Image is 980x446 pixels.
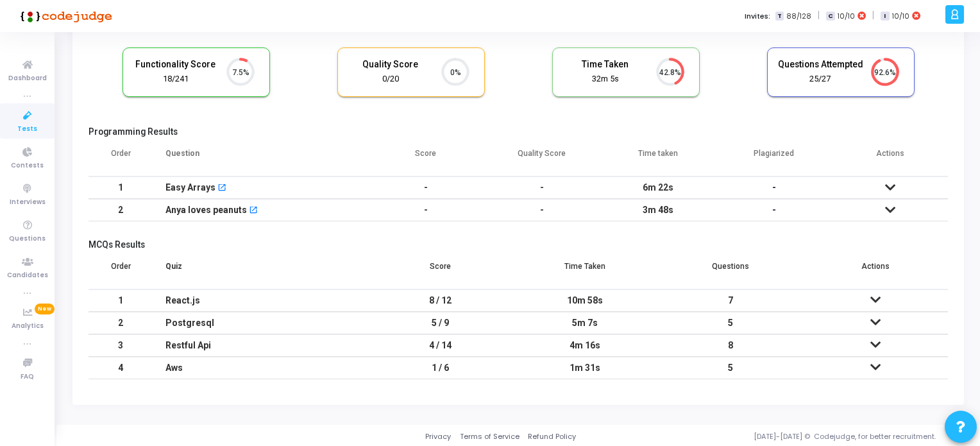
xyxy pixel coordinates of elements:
h5: Questions Attempted [777,59,863,70]
h5: Programming Results [89,126,948,137]
th: Order [89,253,153,289]
a: Refund Policy [528,431,576,442]
th: Time taken [600,141,716,176]
h5: Time Taken [562,59,648,70]
td: 2 [89,312,153,334]
span: I [881,12,889,21]
span: Dashboard [8,73,47,84]
span: C [826,12,834,21]
span: 10/10 [892,11,909,22]
div: Aws [165,357,355,379]
th: Score [367,141,484,176]
div: 4m 16s [525,335,645,356]
span: Contests [11,160,44,171]
h5: Functionality Score [133,59,219,70]
mat-icon: open_in_new [249,207,258,216]
th: Quiz [153,253,367,289]
span: Questions [9,234,46,244]
td: - [484,176,600,199]
div: 10m 58s [525,290,645,311]
th: Quality Score [484,141,600,176]
div: Postgresql [165,313,355,334]
th: Plagiarized [716,141,832,176]
td: 3m 48s [600,199,716,221]
td: 4 / 14 [367,334,512,357]
div: 1m 31s [525,357,645,379]
td: 2 [89,199,153,221]
mat-icon: open_in_new [217,184,226,193]
span: Tests [17,124,37,135]
div: Restful Api [165,335,355,356]
div: React.js [165,290,355,311]
th: Score [367,253,512,289]
td: 5 [658,312,803,334]
td: 1 [89,289,153,312]
span: - [772,182,776,193]
th: Actions [832,141,948,176]
div: Anya loves peanuts [165,200,247,221]
a: Terms of Service [460,431,520,442]
div: 32m 5s [562,73,648,85]
div: 18/241 [133,73,219,85]
td: 8 / 12 [367,289,512,312]
span: 10/10 [838,11,855,22]
th: Time Taken [512,253,657,289]
label: Invites: [745,11,770,22]
div: 5m 7s [525,313,645,334]
td: 4 [89,357,153,379]
th: Questions [658,253,803,289]
span: FAQ [21,372,34,382]
td: 7 [658,289,803,312]
td: 8 [658,334,803,357]
td: 5 / 9 [367,312,512,334]
span: New [35,304,55,314]
td: 1 / 6 [367,357,512,379]
span: - [772,205,776,215]
div: Easy Arrays [165,177,215,198]
h5: MCQs Results [89,239,948,250]
h5: Quality Score [348,59,434,70]
th: Actions [803,253,948,289]
div: [DATE]-[DATE] © Codejudge, for better recruitment. [576,431,964,442]
div: 0/20 [348,73,434,85]
th: Question [153,141,367,176]
td: - [484,199,600,221]
span: | [818,9,820,22]
td: - [367,176,484,199]
td: - [367,199,484,221]
span: 88/128 [786,11,811,22]
img: logo [16,3,112,29]
span: T [775,12,784,21]
span: Analytics [12,321,44,332]
td: 5 [658,357,803,379]
td: 3 [89,334,153,357]
span: Candidates [7,270,48,281]
span: | [872,9,874,22]
td: 6m 22s [600,176,716,199]
th: Order [89,141,153,176]
td: 1 [89,176,153,199]
span: Interviews [10,197,46,208]
a: Privacy [425,431,451,442]
div: 25/27 [777,73,863,85]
